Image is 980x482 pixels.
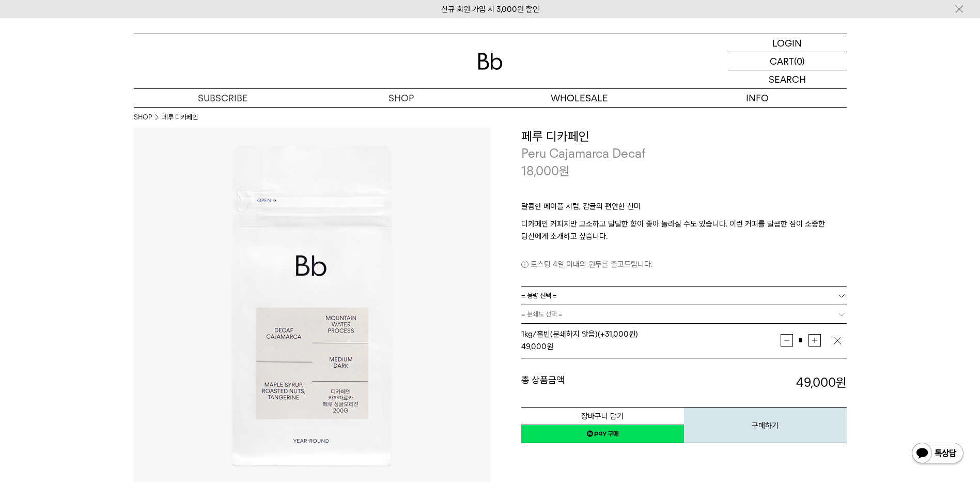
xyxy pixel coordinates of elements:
[134,112,152,123] a: SHOP
[521,200,847,218] p: 달콤한 메이플 시럽, 감귤의 편안한 산미
[794,52,805,70] p: (0)
[521,258,847,270] p: 로스팅 4일 이내의 원두를 출고드립니다.
[728,34,847,52] a: LOGIN
[521,425,684,443] a: 새창
[521,407,684,425] button: 장바구니 담기
[832,336,843,346] img: 삭제
[668,89,847,107] p: INFO
[521,305,563,323] span: = 분쇄도 선택 =
[808,334,821,347] button: 증가
[521,145,847,162] p: Peru Cajamarca Decaf
[521,340,781,353] div: 원
[770,52,794,70] p: CART
[781,334,793,347] button: 감소
[769,70,806,88] p: SEARCH
[521,342,547,351] strong: 49,000
[162,112,198,123] li: 페루 디카페인
[911,442,965,466] img: 카카오톡 채널 1:1 채팅 버튼
[441,5,539,14] a: 신규 회원 가입 시 3,000원 할인
[521,287,557,305] span: = 용량 선택 =
[521,128,847,145] h3: 페루 디카페인
[134,89,312,107] a: SUBSCRIBE
[772,34,802,52] p: LOGIN
[478,53,503,70] img: 로고
[490,89,668,107] p: WHOLESALE
[521,329,638,339] span: 1kg/홀빈(분쇄하지 않음) (+31,000원)
[312,89,490,107] a: SHOP
[521,162,570,180] p: 18,000
[796,375,847,390] strong: 49,000
[728,52,847,70] a: CART (0)
[559,163,570,178] span: 원
[684,407,847,443] button: 구매하기
[521,374,684,391] dt: 총 상품금액
[836,375,847,390] b: 원
[521,218,847,243] p: 디카페인 커피지만 고소하고 달달한 향이 좋아 놀라실 수도 있습니다. 이런 커피를 달콤한 잠이 소중한 당신에게 소개하고 싶습니다.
